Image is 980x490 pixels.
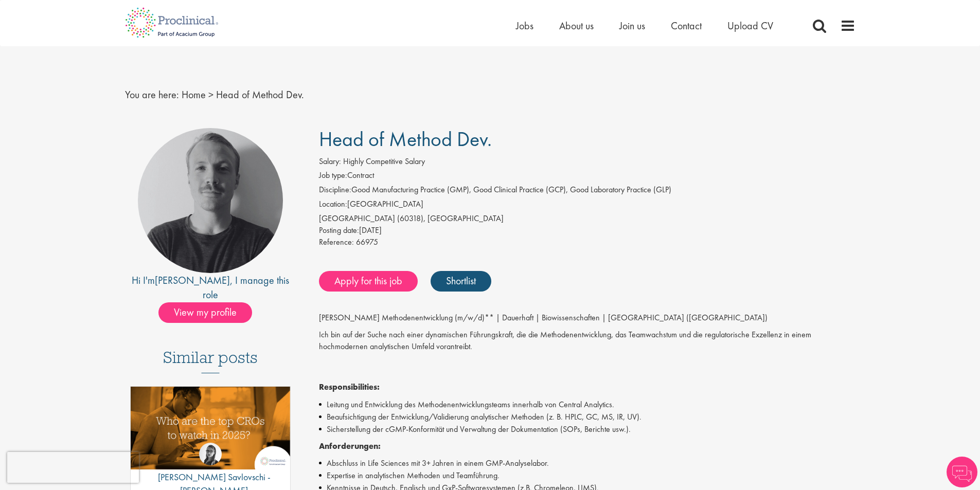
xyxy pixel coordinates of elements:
span: > [208,88,213,101]
label: Reference: [319,237,354,248]
img: imeage of recruiter Felix Zimmer [138,128,283,273]
li: Leitung und Entwicklung des Methodenentwicklungsteams innerhalb von Central Analytics. [319,398,856,411]
a: Shortlist [431,271,491,292]
a: [PERSON_NAME] [155,274,230,287]
label: Discipline: [319,184,351,196]
a: breadcrumb link [182,88,206,101]
span: You are here: [125,88,179,101]
li: Good Manufacturing Practice (GMP), Good Clinical Practice (GCP), Good Laboratory Practice (GLP) [319,184,856,198]
label: Salary: [319,156,341,168]
p: [PERSON_NAME] Methodenentwicklung (m/w/d)** | Dauerhaft | Biowissenschaften | [GEOGRAPHIC_DATA] (... [319,312,856,324]
img: Top 10 CROs 2025 | Proclinical [131,387,291,469]
li: Contract [319,170,856,184]
a: Link to a post [131,387,291,478]
img: Theodora Savlovschi - Wicks [199,443,222,465]
span: Head of Method Dev. [216,88,304,101]
span: View my profile [158,302,252,323]
label: Job type: [319,170,347,182]
a: Contact [671,19,702,32]
a: Join us [619,19,645,32]
a: About us [559,19,594,32]
a: Upload CV [727,19,773,32]
div: [DATE] [319,225,856,237]
li: Abschluss in Life Sciences mit 3+ Jahren in einem GMP-Analyselabor. [319,457,856,469]
h3: Similar posts [163,349,258,373]
span: 66975 [356,237,378,247]
li: Expertise in analytischen Methoden und Teamführung. [319,469,856,482]
a: Jobs [516,19,533,32]
label: Location: [319,198,347,210]
iframe: reCAPTCHA [7,452,139,483]
img: Chatbot [947,457,977,487]
strong: Anforderungen: [319,441,381,451]
li: Sicherstellung der cGMP-Konformität und Verwaltung der Dokumentation (SOPs, Berichte usw.). [319,423,856,435]
span: Posting date: [319,225,359,235]
span: Highly Competitive Salary [343,156,425,167]
li: Beaufsichtigung der Entwicklung/Validierung analytischer Methoden (z. B. HPLC, GC, MS, IR, UV). [319,411,856,423]
a: Apply for this job [319,271,418,292]
p: Ich bin auf der Suche nach einer dynamischen Führungskraft, die die Methodenentwicklung, das Team... [319,329,856,353]
a: View my profile [158,304,262,318]
strong: Responsibilities: [319,382,380,392]
div: [GEOGRAPHIC_DATA] (60318), [GEOGRAPHIC_DATA] [319,213,856,225]
div: Hi I'm , I manage this role [125,273,296,302]
li: [GEOGRAPHIC_DATA] [319,198,856,213]
span: Head of Method Dev. [319,126,492,152]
